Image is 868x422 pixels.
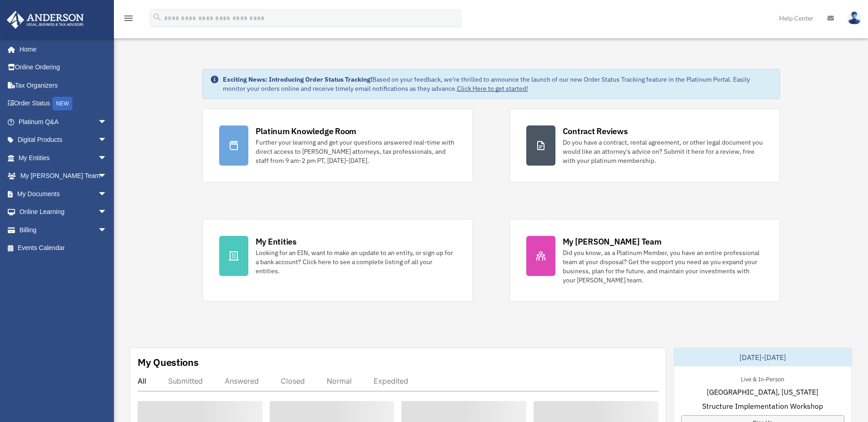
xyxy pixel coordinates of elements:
[847,11,861,25] img: User Pic
[98,167,116,186] span: arrow_drop_down
[168,376,203,386] div: Submitted
[6,167,121,185] a: My [PERSON_NAME] Teamarrow_drop_down
[509,109,780,182] a: Contract Reviews Do you have a contract, rental agreement, or other legal document you would like...
[563,125,628,137] div: Contract Reviews
[6,131,121,149] a: Digital Productsarrow_drop_down
[6,40,116,58] a: Home
[6,239,121,257] a: Events Calendar
[98,113,116,131] span: arrow_drop_down
[6,185,121,203] a: My Documentsarrow_drop_down
[374,376,408,386] div: Expedited
[202,109,473,182] a: Platinum Knowledge Room Further your learning and get your questions answered real-time with dire...
[281,376,305,386] div: Closed
[223,75,772,93] div: Based on your feedback, we're thrilled to announce the launch of our new Order Status Tracking fe...
[6,113,121,131] a: Platinum Q&Aarrow_drop_down
[563,138,763,165] div: Do you have a contract, rental agreement, or other legal document you would like an attorney's ad...
[4,11,87,29] img: Anderson Advisors Platinum Portal
[152,12,162,22] i: search
[734,374,791,383] div: Live & In-Person
[138,355,199,369] div: My Questions
[6,58,121,77] a: Online Ordering
[674,348,852,366] div: [DATE]-[DATE]
[123,13,134,24] i: menu
[98,131,116,150] span: arrow_drop_down
[702,401,823,412] span: Structure Implementation Workshop
[202,219,473,302] a: My Entities Looking for an EIN, want to make an update to an entity, or sign up for a bank accoun...
[563,248,763,285] div: Did you know, as a Platinum Member, you have an entire professional team at your disposal? Get th...
[256,138,456,165] div: Further your learning and get your questions answered real-time with direct access to [PERSON_NAM...
[457,84,528,93] a: Click Here to get started!
[6,94,121,113] a: Order StatusNEW
[256,125,357,137] div: Platinum Knowledge Room
[123,16,134,24] a: menu
[327,376,352,386] div: Normal
[256,236,297,247] div: My Entities
[256,248,456,276] div: Looking for an EIN, want to make an update to an entity, or sign up for a bank account? Click her...
[6,221,121,239] a: Billingarrow_drop_down
[707,386,818,397] span: [GEOGRAPHIC_DATA], [US_STATE]
[98,203,116,222] span: arrow_drop_down
[138,376,146,386] div: All
[225,376,259,386] div: Answered
[98,185,116,203] span: arrow_drop_down
[52,97,72,110] div: NEW
[509,219,780,302] a: My [PERSON_NAME] Team Did you know, as a Platinum Member, you have an entire professional team at...
[563,236,662,247] div: My [PERSON_NAME] Team
[98,149,116,167] span: arrow_drop_down
[6,76,121,94] a: Tax Organizers
[6,149,121,167] a: My Entitiesarrow_drop_down
[223,75,372,83] strong: Exciting News: Introducing Order Status Tracking!
[6,203,121,221] a: Online Learningarrow_drop_down
[98,221,116,240] span: arrow_drop_down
